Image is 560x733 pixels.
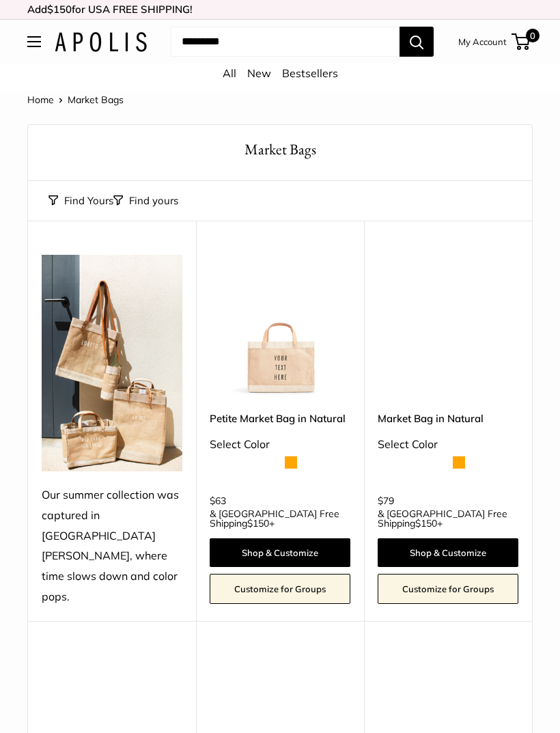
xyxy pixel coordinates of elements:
[247,66,271,80] a: New
[210,538,350,567] a: Shop & Customize
[247,517,269,529] span: $150
[47,3,72,16] span: $150
[458,33,507,50] a: My Account
[27,91,124,109] nav: Breadcrumb
[171,27,400,57] input: Search...
[27,36,41,47] button: Open menu
[55,32,147,52] img: Apolis
[42,255,182,471] img: Our summer collection was captured in Todos Santos, where time slows down and color pops.
[210,495,226,507] span: $63
[378,574,518,604] a: Customize for Groups
[378,538,518,567] a: Shop & Customize
[378,495,394,507] span: $79
[210,255,350,396] img: Petite Market Bag in Natural
[48,139,512,160] h1: Market Bags
[400,27,434,57] button: Search
[378,509,518,528] span: & [GEOGRAPHIC_DATA] Free Shipping +
[210,411,350,426] a: Petite Market Bag in Natural
[42,485,182,607] div: Our summer collection was captured in [GEOGRAPHIC_DATA][PERSON_NAME], where time slows down and c...
[68,94,124,106] span: Market Bags
[378,434,518,455] div: Select Color
[282,66,338,80] a: Bestsellers
[27,94,54,106] a: Home
[526,29,540,42] span: 0
[210,255,350,396] a: Petite Market Bag in Naturaldescription_Effortless style that elevates every moment
[223,66,236,80] a: All
[210,509,350,528] span: & [GEOGRAPHIC_DATA] Free Shipping +
[113,191,178,210] button: Filter collection
[513,33,530,50] a: 0
[415,517,437,529] span: $150
[378,411,518,426] a: Market Bag in Natural
[210,434,350,455] div: Select Color
[48,191,113,210] button: Find Yours
[210,574,350,604] a: Customize for Groups
[378,255,518,396] a: Market Bag in NaturalMarket Bag in Natural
